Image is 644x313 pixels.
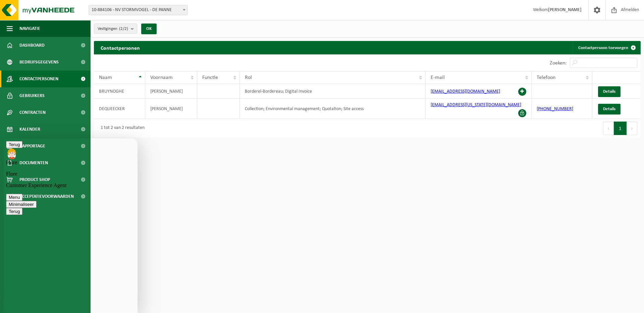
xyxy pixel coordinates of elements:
[598,86,621,97] a: Details
[431,75,445,80] span: E-mail
[89,5,187,15] span: 10-884106 - NV STORMVOGEL - DE PANNE
[19,71,58,87] span: Contactpersonen
[145,84,197,99] td: [PERSON_NAME]
[240,84,426,99] td: Borderel-Bordereau; Digital Invoice
[94,84,145,99] td: BRUYNOGHE
[19,37,45,54] span: Dashboard
[94,99,145,119] td: DEQUEECKER
[19,104,46,121] span: Contracten
[19,87,45,104] span: Gebruikers
[19,54,59,71] span: Bedrijfsgegevens
[550,60,567,66] label: Zoeken:
[431,89,500,94] a: [EMAIL_ADDRESS][DOMAIN_NAME]
[19,121,40,138] span: Kalender
[431,102,521,107] a: [EMAIL_ADDRESS][US_STATE][DOMAIN_NAME]
[603,122,614,135] button: Previous
[98,24,128,34] span: Vestigingen
[99,75,112,80] span: Naam
[537,106,573,111] a: [PHONE_NUMBER]
[598,104,621,115] a: Details
[627,122,637,135] button: Next
[614,122,627,135] button: 1
[145,99,197,119] td: [PERSON_NAME]
[94,41,147,54] h2: Contactpersonen
[119,27,128,31] count: (2/2)
[537,75,555,80] span: Telefoon
[89,5,188,15] span: 10-884106 - NV STORMVOGEL - DE PANNE
[245,75,252,80] span: Rol
[573,41,640,54] a: Contactpersoon toevoegen
[202,75,218,80] span: Functie
[97,122,145,134] div: 1 tot 2 van 2 resultaten
[150,75,173,80] span: Voornaam
[94,24,137,34] button: Vestigingen(2/2)
[603,89,615,94] span: Details
[603,107,615,111] span: Details
[3,138,138,313] iframe: chat widget
[141,24,157,34] button: OK
[240,99,426,119] td: Collection; Environmental management; Quotation; Site access
[548,7,582,12] strong: [PERSON_NAME]
[19,138,45,154] span: Rapportage
[19,20,40,37] span: Navigatie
